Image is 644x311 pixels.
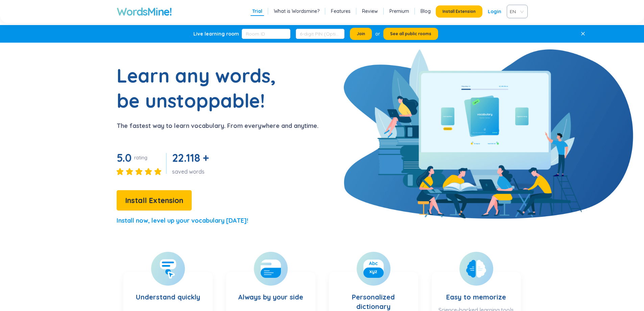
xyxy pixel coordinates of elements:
[134,154,147,161] div: rating
[117,216,248,225] p: Install now, level up your vocabulary [DATE]!
[172,151,209,164] span: 22.118 +
[117,198,192,204] a: Install Extension
[362,8,378,15] a: Review
[331,8,351,15] a: Features
[193,30,239,37] div: Live learning room
[510,6,522,17] span: VIE
[117,151,132,164] span: 5.0
[117,190,192,210] button: Install Extension
[252,8,262,15] a: Trial
[117,121,318,131] p: The fastest way to learn vocabulary. From everywhere and anytime.
[117,63,286,113] h1: Learn any words, be unstoppable!
[488,5,501,18] a: Login
[242,29,290,39] input: Room ID
[421,8,431,15] a: Blog
[117,5,172,18] a: WordsMine!
[389,8,409,15] a: Premium
[390,31,431,37] span: See all public rooms
[350,28,372,40] button: Join
[172,168,212,175] div: saved words
[436,5,482,18] button: Install Extension
[274,8,319,15] a: What is Wordsmine?
[357,31,365,37] span: Join
[443,9,476,14] span: Install Extension
[296,29,344,39] input: 6-digit PIN (Optional)
[383,28,438,40] button: See all public rooms
[375,30,380,38] div: or
[446,279,506,303] h3: Easy to memorize
[125,195,183,206] span: Install Extension
[136,279,200,307] h3: Understand quickly
[238,279,303,307] h3: Always by your side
